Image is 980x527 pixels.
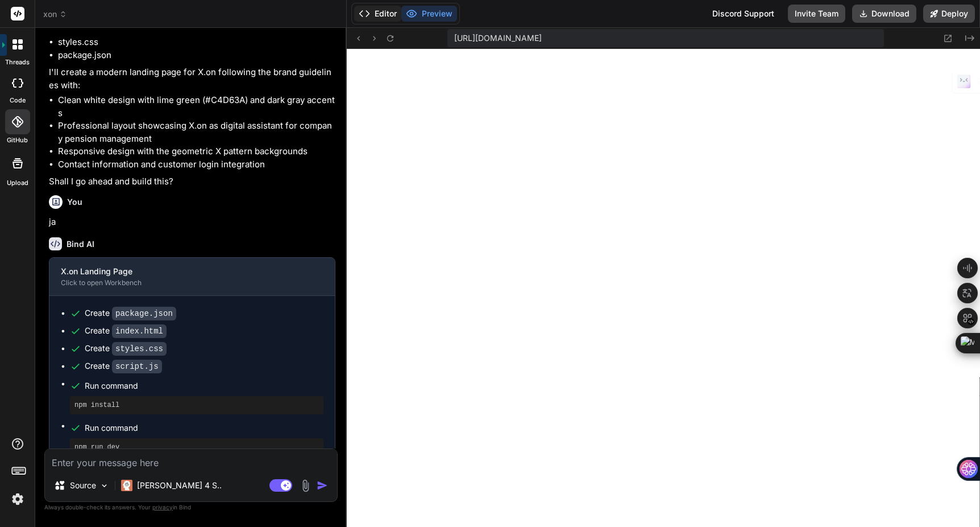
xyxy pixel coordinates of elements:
div: Discord Support [705,5,781,23]
span: xon [43,9,67,20]
p: Source [70,480,96,491]
button: Invite Team [788,5,845,23]
label: Upload [7,178,28,188]
span: privacy [152,504,173,510]
li: styles.css [58,36,335,49]
pre: npm install [74,401,319,410]
p: Always double-check its answers. Your in Bind [44,502,338,513]
label: GitHub [7,135,28,145]
code: styles.css [112,342,167,356]
div: Create [85,343,167,355]
div: Click to open Workbench [61,278,305,287]
code: index.html [112,324,167,338]
code: script.js [112,360,162,373]
button: X.on Landing PageClick to open Workbench [49,258,317,295]
iframe: Preview [347,49,980,527]
p: [PERSON_NAME] 4 S.. [137,480,222,491]
li: Contact information and customer login integration [58,158,335,171]
span: Run command [85,380,323,392]
li: Clean white design with lime green (#C4D63A) and dark gray accents [58,94,335,120]
p: ja [49,216,335,229]
p: I'll create a modern landing page for X.on following the brand guidelines with: [49,66,335,92]
li: Professional layout showcasing X.on as digital assistant for company pension management [58,120,335,145]
div: Create [85,307,176,319]
h6: You [67,196,82,208]
button: Preview [401,6,457,22]
div: Create [85,360,162,372]
span: Run command [85,422,323,434]
div: X.on Landing Page [61,266,305,277]
p: Shall I go ahead and build this? [49,175,335,188]
span: [URL][DOMAIN_NAME] [454,32,542,44]
div: Create [85,325,167,337]
img: icon [317,480,328,491]
img: attachment [299,479,312,492]
label: threads [5,57,30,67]
button: Deploy [923,5,975,23]
li: Responsive design with the geometric X pattern backgrounds [58,145,335,158]
button: Editor [354,6,401,22]
h6: Bind AI [67,238,94,250]
img: Claude 4 Sonnet [121,480,132,491]
img: Pick Models [99,481,109,491]
pre: npm run dev [74,443,319,452]
button: Download [852,5,916,23]
label: code [10,96,26,105]
img: settings [8,489,27,509]
code: package.json [112,307,176,320]
li: package.json [58,49,335,62]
